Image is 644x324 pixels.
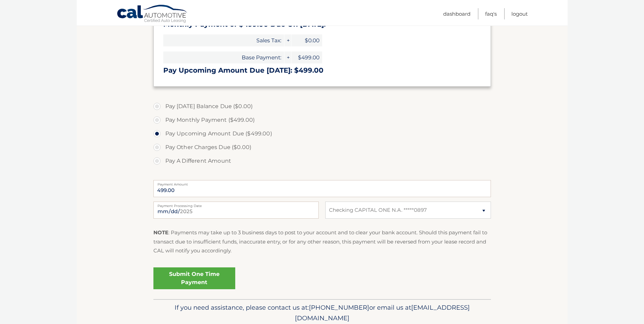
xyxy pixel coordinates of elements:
[485,8,497,19] a: FAQ's
[153,202,319,219] input: Payment Date
[291,34,322,46] span: $0.00
[153,180,491,186] label: Payment Amount
[284,34,291,46] span: +
[511,8,528,19] a: Logout
[153,229,168,236] strong: NOTE
[117,4,188,24] a: Cal Automotive
[443,8,470,19] a: Dashboard
[153,113,491,127] label: Pay Monthly Payment ($499.00)
[284,51,291,63] span: +
[291,51,322,63] span: $499.00
[153,154,491,168] label: Pay A Different Amount
[153,180,491,197] input: Payment Amount
[158,302,486,324] p: If you need assistance, please contact us at: or email us at
[163,66,481,75] h3: Pay Upcoming Amount Due [DATE]: $499.00
[153,100,491,113] label: Pay [DATE] Balance Due ($0.00)
[163,51,284,63] span: Base Payment:
[153,202,319,207] label: Payment Processing Date
[153,127,491,141] label: Pay Upcoming Amount Due ($499.00)
[153,141,491,154] label: Pay Other Charges Due ($0.00)
[309,304,369,311] span: [PHONE_NUMBER]
[163,34,284,46] span: Sales Tax:
[153,228,491,255] p: : Payments may take up to 3 business days to post to your account and to clear your bank account....
[153,267,235,289] a: Submit One Time Payment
